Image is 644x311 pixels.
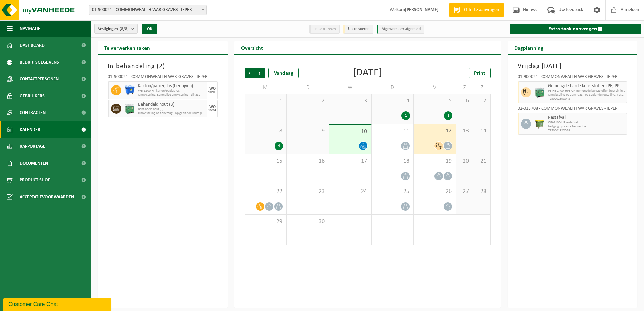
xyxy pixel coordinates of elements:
span: 01-900021 - COMMONWEALTH WAR GRAVES - IEPER [89,5,206,15]
span: 3 [332,97,368,105]
a: Extra taak aanvragen [510,24,642,34]
span: 21 [477,158,487,165]
a: Offerte aanvragen [449,3,504,17]
td: Z [456,81,473,94]
span: Navigatie [20,20,40,37]
count: (8/8) [120,27,129,31]
span: Print [474,71,485,76]
span: 19 [417,158,452,165]
span: 28 [477,188,487,195]
td: D [372,81,414,94]
span: Karton/papier, los (bedrijven) [138,83,206,89]
span: 20 [459,158,470,165]
span: 6 [459,97,470,105]
span: 23 [290,188,325,195]
span: 11 [375,127,410,135]
h2: Overzicht [234,41,270,54]
span: 22 [248,188,283,195]
img: PB-HB-1400-HPE-GN-11 [535,87,545,98]
span: Behandeld hout (B) [138,102,206,107]
strong: [PERSON_NAME] [405,7,439,12]
span: 10 [332,128,368,135]
span: 12 [417,127,452,135]
span: Omwisseling op aanvraag - op geplande route (incl. verwerking) [548,93,625,97]
div: 1 [444,111,452,120]
div: 01-900021 - COMMONWEALTH WAR GRAVES - IEPER [518,75,627,81]
span: T250001922589 [548,129,625,133]
img: PB-HB-1400-HPE-GN-11 [125,103,135,114]
span: Contracten [20,104,46,121]
span: Omwisseling op aanvraag - op geplande route (incl. verwerking) [138,111,206,115]
span: Rapportage [20,138,45,155]
span: 26 [417,188,452,195]
span: 25 [375,188,410,195]
span: 2 [290,97,325,105]
span: 1 [248,97,283,105]
td: W [329,81,372,94]
h3: In behandeling ( ) [108,61,218,71]
span: Vestigingen [98,24,129,34]
span: Kalender [20,121,40,138]
div: [DATE] [353,68,382,78]
span: PB-HB-1400-HPE-GN-gemengde kunststoffen (recycl), incl PVC [548,89,625,93]
span: 01-900021 - COMMONWEALTH WAR GRAVES - IEPER [89,5,207,15]
h2: Dagplanning [508,41,550,54]
div: WO [209,87,216,91]
li: In te plannen [309,25,340,34]
span: 9 [290,127,325,135]
span: 18 [375,158,410,165]
span: Dashboard [20,37,45,54]
div: WO [209,105,216,109]
span: 13 [459,127,470,135]
td: Z [473,81,490,94]
li: Uit te voeren [343,25,373,34]
span: Documenten [20,155,48,172]
span: Behandeld hout (B) [138,107,206,111]
span: 8 [248,127,283,135]
span: 2 [159,63,163,70]
td: M [245,81,287,94]
span: 14 [477,127,487,135]
iframe: chat widget [3,296,112,311]
span: 27 [459,188,470,195]
button: OK [142,24,157,34]
span: 4 [375,97,410,105]
span: T250002590048 [548,97,625,101]
span: Volgende [255,68,265,78]
span: 30 [290,218,325,226]
span: 16 [290,158,325,165]
div: 10/09 [208,109,216,112]
td: D [287,81,329,94]
span: Product Shop [20,172,50,188]
span: 17 [332,158,368,165]
span: Lediging op vaste frequentie [548,125,625,129]
span: WB-1100-HP karton/papier, los [138,89,206,93]
span: Bedrijfsgegevens [20,54,59,71]
div: Vandaag [268,68,299,78]
span: 15 [248,158,283,165]
span: 29 [248,218,283,226]
img: WB-1100-HPE-GN-50 [535,119,545,129]
span: Contactpersonen [20,71,59,88]
span: 7 [477,97,487,105]
div: 4 [275,142,283,150]
h2: Te verwerken taken [98,41,157,54]
span: Restafval [548,115,625,120]
span: Omwisseling. Eenmalige omwisseling - Slijtage [138,93,206,97]
div: 01-900021 - COMMONWEALTH WAR GRAVES - IEPER [108,75,218,81]
td: V [414,81,456,94]
span: 24 [332,188,368,195]
span: Acceptatievoorwaarden [20,188,74,205]
div: 02-013708 - COMMONWEALTH WAR GRAVES - IEPER [518,106,627,113]
a: Print [469,68,491,78]
span: Gebruikers [20,88,45,104]
div: 10/09 [208,91,216,94]
img: WB-1100-HPE-BE-01 [125,85,135,95]
button: Vestigingen(8/8) [94,24,138,34]
li: Afgewerkt en afgemeld [377,25,424,34]
h3: Vrijdag [DATE] [518,61,627,71]
span: 5 [417,97,452,105]
span: Gemengde harde kunststoffen (PE, PP en PVC), recycleerbaar (industrieel) [548,83,625,89]
span: Vorige [245,68,255,78]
